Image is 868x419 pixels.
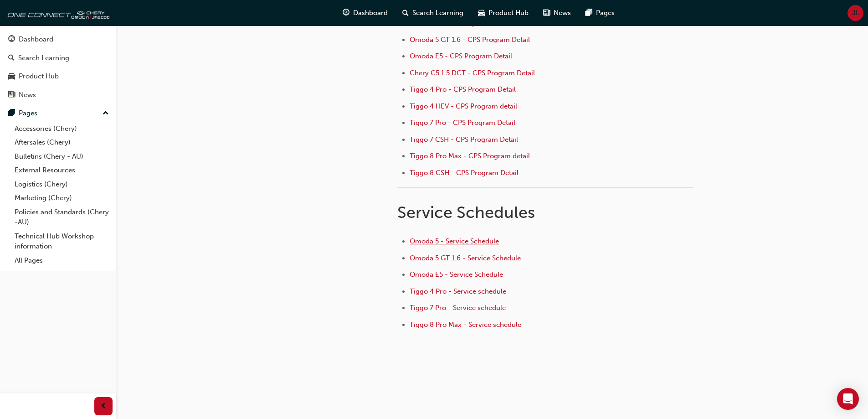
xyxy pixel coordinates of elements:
[410,287,506,295] a: Tiggo 4 Pro - Service schedule
[412,8,463,18] span: Search Learning
[8,72,15,81] span: car-icon
[11,229,113,253] a: Technical Hub Workshop information
[8,109,15,118] span: pages-icon
[8,91,15,99] span: news-icon
[11,122,113,136] a: Accessories (Chery)
[4,31,113,48] a: Dashboard
[4,68,113,85] a: Product Hub
[837,388,859,410] div: Open Intercom Messenger
[847,5,863,21] button: JL
[410,36,530,44] a: Omoda 5 GT 1.6 - CPS Program Detail
[478,7,485,19] span: car-icon
[471,4,536,22] a: car-iconProduct Hub
[410,152,530,160] a: Tiggo 8 Pro Max - CPS Program detail
[11,163,113,177] a: External Resources
[536,4,578,22] a: news-iconNews
[5,4,109,22] img: oneconnect
[100,401,107,412] span: prev-icon
[410,102,517,110] a: Tiggo 4 HEV - CPS Program detail
[586,7,592,19] span: pages-icon
[410,52,512,60] a: Omoda E5 - CPS Program Detail
[19,34,53,45] div: Dashboard
[397,202,535,222] span: Service Schedules
[410,270,503,279] a: Omoda E5 - Service Schedule
[410,85,516,93] a: Tiggo 4 Pro - CPS Program Detail
[343,7,349,19] span: guage-icon
[402,7,409,19] span: search-icon
[410,237,499,245] a: Omoda 5 - Service Schedule
[596,8,615,18] span: Pages
[4,87,113,103] a: News
[353,8,388,18] span: Dashboard
[11,191,113,205] a: Marketing (Chery)
[103,108,109,119] span: up-icon
[4,105,113,122] button: Pages
[11,135,113,150] a: Aftersales (Chery)
[18,53,69,63] div: Search Learning
[410,304,506,312] a: Tiggo 7 Pro - Service schedule
[8,36,15,44] span: guage-icon
[335,4,395,22] a: guage-iconDashboard
[4,29,113,105] button: DashboardSearch LearningProduct HubNews
[410,69,535,77] a: Chery C5 1.5 DCT - CPS Program Detail
[410,254,521,262] a: Omoda 5 GT 1.6 - Service Schedule
[410,119,515,127] a: Tiggo 7 Pro - CPS Program Detail
[4,50,113,67] a: Search Learning
[543,7,550,19] span: news-icon
[11,150,113,164] a: Bulletins (Chery - AU)
[578,4,622,22] a: pages-iconPages
[11,253,113,268] a: All Pages
[488,8,529,18] span: Product Hub
[852,8,859,18] span: JL
[395,4,471,22] a: search-iconSearch Learning
[19,90,36,100] div: News
[554,8,571,18] span: News
[410,321,521,329] a: Tiggo 8 Pro Max - Service schedule
[19,71,59,82] div: Product Hub
[8,54,15,62] span: search-icon
[11,177,113,191] a: Logistics (Chery)
[19,108,37,119] div: Pages
[410,169,519,177] a: Tiggo 8 CSH - CPS Program Detail
[410,135,518,144] a: Tiggo 7 CSH - CPS Program Detail
[11,205,113,229] a: Policies and Standards (Chery -AU)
